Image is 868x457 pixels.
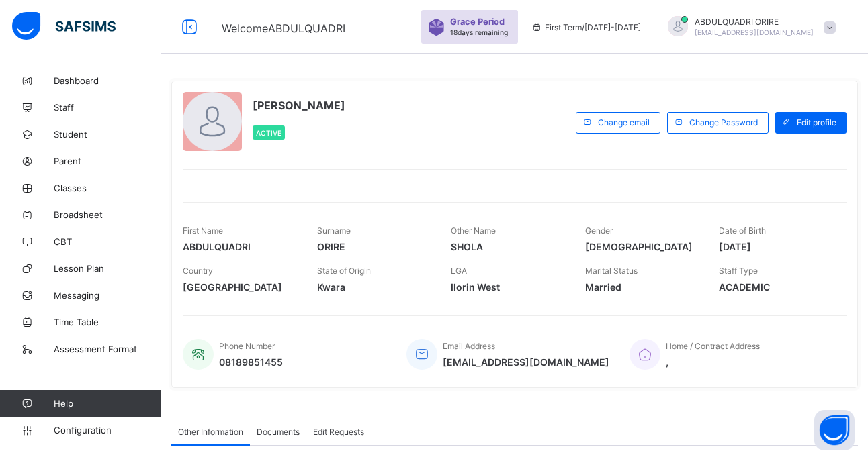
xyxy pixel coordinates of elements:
[54,236,161,247] span: CBT
[183,281,297,293] span: [GEOGRAPHIC_DATA]
[54,344,161,354] span: Assessment Format
[814,410,855,450] button: Open asap
[585,225,613,236] span: Gender
[256,129,281,137] span: Active
[695,28,814,36] span: [EMAIL_ADDRESS][DOMAIN_NAME]
[666,356,760,368] span: ,
[183,225,223,236] span: First Name
[719,266,758,276] span: Staff Type
[317,241,431,252] span: ORIRE
[317,225,351,236] span: Surname
[666,341,760,351] span: Home / Contract Address
[54,317,161,327] span: Time Table
[54,129,161,140] span: Student
[222,21,345,35] span: Welcome ABDULQUADRI
[219,356,283,368] span: 08189851455
[450,28,508,36] span: 18 days remaining
[253,99,345,112] span: [PERSON_NAME]
[654,16,842,38] div: ABDULQUADRIORIRE
[797,117,836,128] span: Edit profile
[54,290,161,301] span: Messaging
[689,117,758,128] span: Change Password
[443,341,495,351] span: Email Address
[317,266,371,276] span: State of Origin
[531,22,641,32] span: session/term information
[178,427,243,437] span: Other Information
[183,241,297,252] span: ABDULQUADRI
[317,281,431,293] span: Kwara
[695,17,814,27] span: ABDULQUADRI ORIRE
[54,263,161,274] span: Lesson Plan
[585,241,699,252] span: [DEMOGRAPHIC_DATA]
[585,281,699,293] span: Married
[54,425,161,436] span: Configuration
[428,19,445,36] img: sticker-purple.71386a28dfed39d6af7621340158ba97.svg
[54,209,161,220] span: Broadsheet
[451,241,565,252] span: SHOLA
[219,341,275,351] span: Phone Number
[451,225,496,236] span: Other Name
[54,183,161,193] span: Classes
[719,281,833,293] span: ACADEMIC
[719,241,833,252] span: [DATE]
[54,398,161,409] span: Help
[54,156,161,166] span: Parent
[451,281,565,293] span: Ilorin West
[719,225,766,236] span: Date of Birth
[313,427,364,437] span: Edit Requests
[257,427,300,437] span: Documents
[54,102,161,113] span: Staff
[12,12,116,40] img: safsims
[54,75,161,86] span: Dashboard
[443,356,609,368] span: [EMAIL_ADDRESS][DOMAIN_NAME]
[450,17,505,27] span: Grace Period
[183,266,213,276] span: Country
[598,117,650,128] span: Change email
[585,266,638,276] span: Marital Status
[451,266,467,276] span: LGA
